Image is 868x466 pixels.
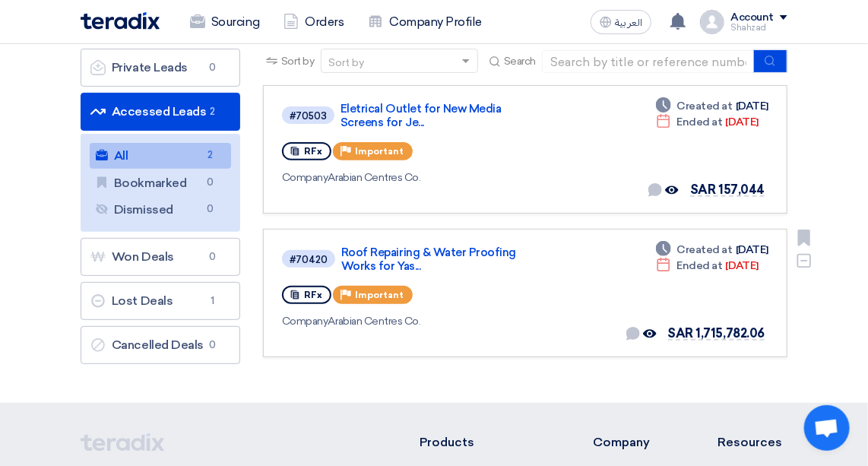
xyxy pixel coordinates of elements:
[355,146,404,157] span: Important
[201,175,219,191] span: 0
[90,143,231,169] a: All
[304,290,322,300] span: RFx
[730,24,787,32] div: Shahzad
[81,282,240,320] a: Lost Deals1
[178,5,271,39] a: Sourcing
[656,98,768,114] div: [DATE]
[668,326,765,341] span: SAR 1,715,782.06
[203,249,221,265] span: 0
[282,313,527,329] div: Arabian Centres Co.
[615,17,642,28] span: العربية
[804,405,850,451] a: Open chat
[677,114,723,130] span: Ended at
[203,293,221,309] span: 1
[420,433,548,452] li: Products
[329,55,365,71] div: Sort by
[677,98,733,114] span: Created at
[90,197,231,223] a: Dismissed
[542,50,755,73] input: Search by title or reference number
[81,326,240,364] a: Cancelled Deals0
[591,10,651,34] button: العربية
[700,10,724,34] img: profile_test.png
[290,111,327,121] div: #70503
[203,104,221,119] span: 2
[677,258,723,274] span: Ended at
[356,5,494,39] a: Company Profile
[282,171,328,184] span: Company
[203,60,221,75] span: 0
[341,246,524,273] a: Roof Repairing & Water Proofing Works for Yas...
[201,147,219,163] span: 2
[656,114,759,130] div: [DATE]
[281,53,315,69] span: Sort by
[201,201,219,217] span: 0
[81,49,240,87] a: Private Leads0
[593,433,672,452] li: Company
[690,182,765,197] span: SAR 157,044
[304,146,322,157] span: RFx
[290,255,328,265] div: #70420
[677,242,733,258] span: Created at
[504,53,536,69] span: Search
[355,290,404,300] span: Important
[341,102,523,129] a: Eletrical Outlet for New Media Screens for Je...
[282,315,328,328] span: Company
[81,238,240,276] a: Won Deals0
[81,93,240,131] a: Accessed Leads2
[81,12,160,30] img: Teradix logo
[656,242,768,258] div: [DATE]
[718,433,787,452] li: Resources
[282,170,526,185] div: Arabian Centres Co.
[90,170,231,196] a: Bookmarked
[656,258,759,274] div: [DATE]
[203,338,221,353] span: 0
[730,11,774,24] div: Account
[271,5,356,39] a: Orders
